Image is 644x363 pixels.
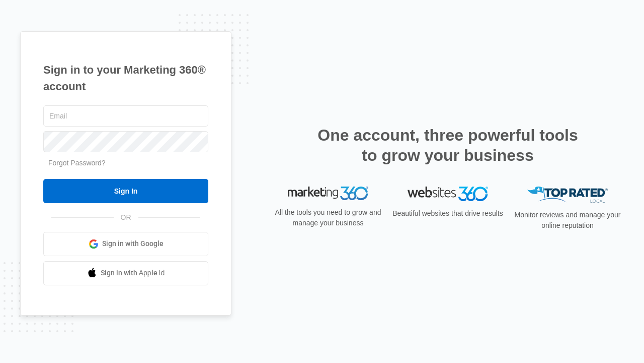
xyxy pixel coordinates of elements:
[102,238,164,249] span: Sign in with Google
[408,187,488,201] img: Websites 360
[391,208,504,219] p: Beautiful websites that drive results
[527,187,608,203] img: Top Rated Local
[101,268,165,278] span: Sign in with Apple Id
[43,232,208,256] a: Sign in with Google
[43,261,208,285] a: Sign in with Apple Id
[272,207,384,228] p: All the tools you need to grow and manage your business
[43,179,208,203] input: Sign In
[48,159,106,167] a: Forgot Password?
[43,62,208,95] h1: Sign in to your Marketing 360® account
[288,187,368,201] img: Marketing 360
[114,212,138,223] span: OR
[43,105,208,127] input: Email
[314,125,581,165] h2: One account, three powerful tools to grow your business
[511,210,624,231] p: Monitor reviews and manage your online reputation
